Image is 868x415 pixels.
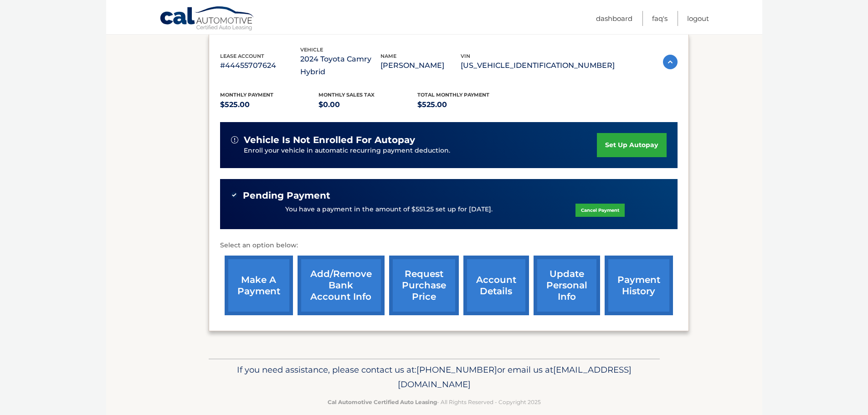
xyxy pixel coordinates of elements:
[298,256,385,315] a: Add/Remove bank account info
[461,53,470,59] span: vin
[417,92,489,98] span: Total Monthly Payment
[687,11,709,26] a: Logout
[663,55,678,69] img: accordion-active.svg
[215,363,654,392] p: If you need assistance, please contact us at: or email us at
[220,53,264,59] span: lease account
[231,136,238,143] img: alert-white.svg
[220,98,319,111] p: $525.00
[231,192,237,198] img: check-green.svg
[300,46,323,53] span: vehicle
[220,59,300,72] p: #44455707624
[159,6,255,32] a: Cal Automotive
[463,256,529,315] a: account details
[596,11,632,26] a: Dashboard
[461,59,615,72] p: [US_VEHICLE_IDENTIFICATION_NUMBER]
[220,240,678,251] p: Select an option below:
[300,53,380,78] p: 2024 Toyota Camry Hybrid
[225,256,293,315] a: make a payment
[575,204,625,217] a: Cancel Payment
[328,399,437,405] strong: Cal Automotive Certified Auto Leasing
[398,364,632,389] span: [EMAIL_ADDRESS][DOMAIN_NAME]
[534,256,600,315] a: update personal info
[220,92,273,98] span: Monthly Payment
[215,397,654,407] p: - All Rights Reserved - Copyright 2025
[389,256,459,315] a: request purchase price
[605,256,673,315] a: payment history
[380,59,461,72] p: [PERSON_NAME]
[416,364,497,375] span: [PHONE_NUMBER]
[417,98,516,111] p: $525.00
[380,53,396,59] span: name
[318,92,375,98] span: Monthly sales Tax
[652,11,668,26] a: FAQ's
[285,205,493,215] p: You have a payment in the amount of $551.25 set up for [DATE].
[597,133,666,157] a: set up autopay
[244,134,415,146] span: vehicle is not enrolled for autopay
[318,98,417,111] p: $0.00
[243,190,330,201] span: Pending Payment
[244,146,597,156] p: Enroll your vehicle in automatic recurring payment deduction.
